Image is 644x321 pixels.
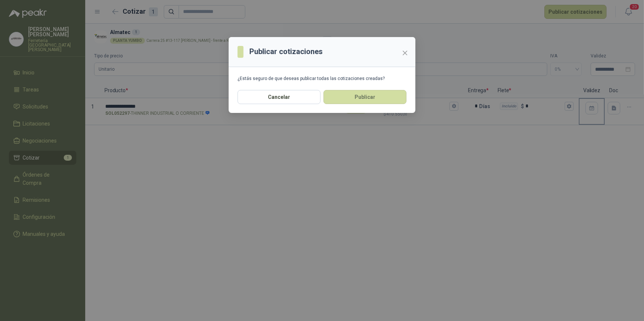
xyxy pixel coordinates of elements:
h3: Publicar cotizaciones [249,46,323,57]
span: close [402,50,408,56]
div: ¿Estás seguro de que deseas publicar todas las cotizaciones creadas? [238,76,406,81]
button: Close [399,47,411,59]
button: Publicar [323,90,406,104]
button: Cancelar [238,90,321,104]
